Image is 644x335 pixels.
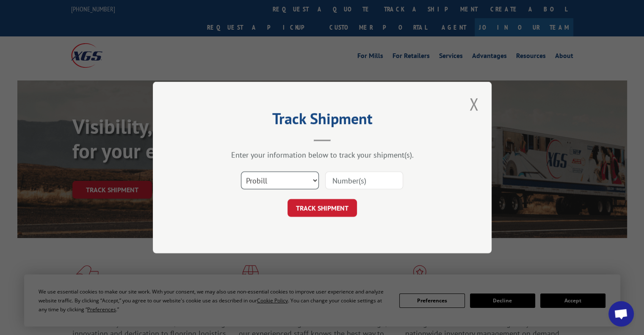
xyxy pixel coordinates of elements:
div: Enter your information below to track your shipment(s). [195,150,449,160]
button: TRACK SHIPMENT [287,199,357,217]
input: Number(s) [325,172,403,189]
a: Open chat [608,301,634,327]
button: Close modal [467,92,481,116]
h2: Track Shipment [195,113,449,129]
